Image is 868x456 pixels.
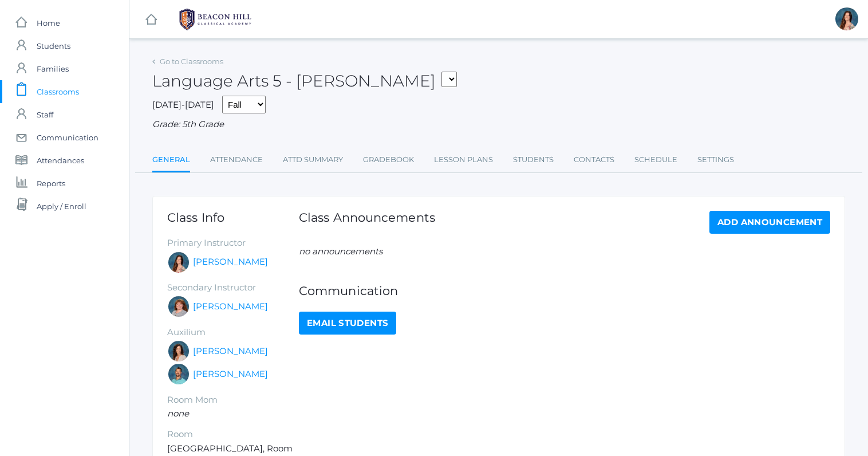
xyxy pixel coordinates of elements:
[363,148,414,171] a: Gradebook
[167,283,299,293] h5: Secondary Instructor
[167,295,190,318] div: Sarah Bence
[167,251,190,274] div: Rebecca Salazar
[37,149,84,172] span: Attendances
[299,246,382,257] em: no announcements
[172,5,258,34] img: BHCALogos-05-308ed15e86a5a0abce9b8dd61676a3503ac9727e845dece92d48e8588c001991.png
[37,11,60,34] span: Home
[37,34,70,57] span: Students
[299,312,396,335] a: Email Students
[152,148,190,173] a: General
[709,211,830,234] a: Add Announcement
[434,148,493,171] a: Lesson Plans
[160,57,223,66] a: Go to Classrooms
[167,211,299,224] h1: Class Info
[299,284,830,297] h1: Communication
[835,7,858,30] div: Rebecca Salazar
[193,255,268,269] a: [PERSON_NAME]
[167,340,190,363] div: Cari Burke
[193,300,268,313] a: [PERSON_NAME]
[697,148,734,171] a: Settings
[193,368,268,381] a: [PERSON_NAME]
[167,238,299,248] h5: Primary Instructor
[37,172,65,195] span: Reports
[574,148,614,171] a: Contacts
[210,148,263,171] a: Attendance
[193,345,268,358] a: [PERSON_NAME]
[167,408,189,419] em: none
[152,118,845,131] div: Grade: 5th Grade
[634,148,677,171] a: Schedule
[37,126,98,149] span: Communication
[513,148,554,171] a: Students
[37,80,79,103] span: Classrooms
[152,72,457,90] h2: Language Arts 5 - [PERSON_NAME]
[152,99,214,110] span: [DATE]-[DATE]
[167,395,299,405] h5: Room Mom
[37,103,53,126] span: Staff
[37,195,86,218] span: Apply / Enroll
[167,328,299,337] h5: Auxilium
[299,211,435,231] h1: Class Announcements
[167,430,299,439] h5: Room
[37,57,69,80] span: Families
[167,363,190,386] div: Westen Taylor
[283,148,343,171] a: Attd Summary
